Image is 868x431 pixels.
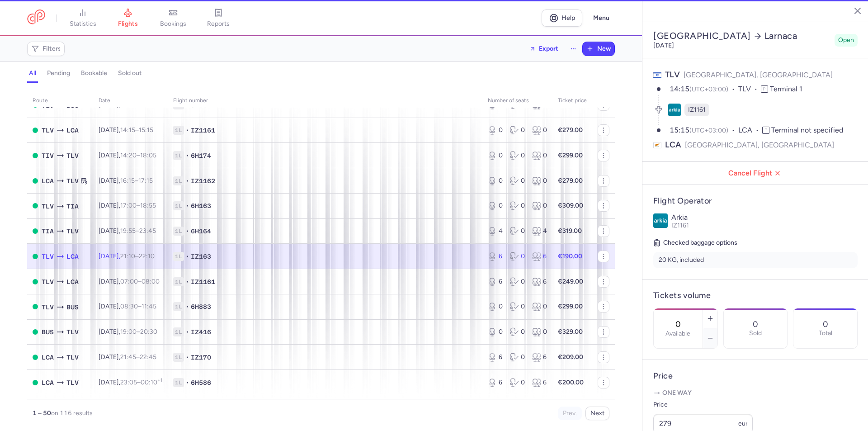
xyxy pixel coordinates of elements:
[558,303,583,310] strong: €299.00
[66,125,79,135] span: LCA
[738,84,761,95] span: TLV
[532,302,547,311] div: 0
[510,227,525,236] div: 0
[552,94,592,108] th: Ticket price
[173,378,184,387] span: 1L
[42,201,54,211] span: TLV
[99,303,156,310] span: [DATE],
[42,277,54,287] span: TLV
[120,252,155,260] span: –
[66,277,79,287] span: LCA
[510,126,525,135] div: 0
[157,377,162,383] sup: +1
[488,327,503,336] div: 0
[139,252,155,260] time: 22:10
[42,45,61,52] span: Filters
[66,176,79,186] span: TLV
[650,169,861,177] span: Cancel Flight
[120,177,135,185] time: 16:15
[120,227,136,235] time: 19:55
[27,94,93,108] th: route
[66,378,79,388] span: TLV
[47,69,70,77] h4: pending
[186,126,189,135] span: •
[99,252,155,260] span: [DATE],
[191,176,215,185] span: IZ1162
[186,201,189,210] span: •
[532,353,547,362] div: 6
[689,85,728,93] span: (UTC+03:00)
[653,388,858,398] p: One way
[66,226,79,236] span: TLV
[186,353,189,362] span: •
[191,353,211,362] span: IZ170
[99,379,162,386] span: [DATE],
[588,9,615,27] button: Menu
[539,45,558,52] span: Export
[488,277,503,286] div: 6
[173,151,184,160] span: 1L
[120,126,135,134] time: 14:15
[173,302,184,311] span: 1L
[99,328,157,336] span: [DATE],
[186,327,189,336] span: •
[583,42,614,56] button: New
[120,152,156,159] span: –
[99,126,153,134] span: [DATE],
[42,327,54,337] span: BUS
[558,407,582,420] button: Prev.
[558,353,583,361] strong: €209.00
[685,139,834,151] span: [GEOGRAPHIC_DATA], [GEOGRAPHIC_DATA]
[749,330,762,337] p: Sold
[532,252,547,261] div: 6
[120,177,153,185] span: –
[191,327,211,336] span: IZ416
[653,399,753,410] label: Price
[168,94,482,108] th: Flight number
[688,105,706,114] span: IZ1161
[653,30,831,42] h2: [GEOGRAPHIC_DATA] Larnaca
[532,176,547,185] div: 0
[653,196,858,206] h4: Flight Operator
[191,302,211,311] span: 6H883
[66,327,79,337] span: TLV
[510,201,525,210] div: 0
[142,303,156,310] time: 11:45
[99,278,160,285] span: [DATE],
[558,152,583,159] strong: €299.00
[532,227,547,236] div: 4
[510,176,525,185] div: 0
[482,94,552,108] th: number of seats
[558,252,582,260] strong: €190.00
[510,353,525,362] div: 0
[120,379,162,386] span: –
[120,328,157,336] span: –
[120,278,138,285] time: 07:00
[173,252,184,261] span: 1L
[138,177,153,185] time: 17:15
[42,378,54,388] span: LCA
[120,126,153,134] span: –
[770,85,802,93] span: Terminal 1
[99,152,156,159] span: [DATE],
[186,176,189,185] span: •
[99,177,153,185] span: [DATE],
[653,237,858,248] h5: Checked baggage options
[139,227,156,235] time: 23:45
[558,328,583,336] strong: €329.00
[665,330,690,337] label: Available
[542,9,582,27] a: Help
[141,379,162,386] time: 00:10
[597,45,611,52] span: New
[524,42,564,56] button: Export
[42,251,54,261] span: TLV
[120,278,160,285] span: –
[488,126,503,135] div: 0
[140,202,156,209] time: 18:55
[99,202,156,209] span: [DATE],
[665,139,681,151] span: LCA
[838,36,854,45] span: Open
[42,176,54,186] span: LCA
[653,213,668,228] img: Arkia logo
[120,353,136,361] time: 21:45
